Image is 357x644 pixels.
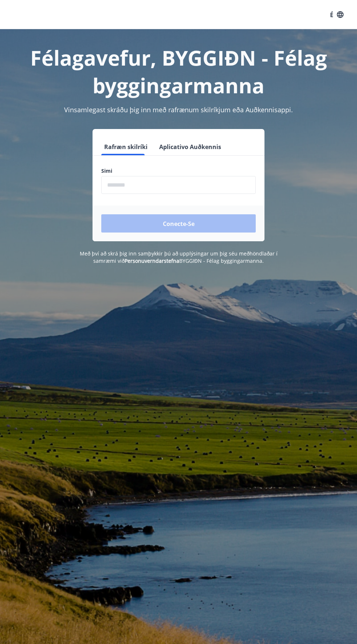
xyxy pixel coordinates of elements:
[330,11,333,19] font: É
[101,167,112,174] font: Simi
[325,8,348,22] button: É
[159,143,221,151] font: Aplicativo Auðkennis
[125,257,179,264] a: Personuverndarstefna
[104,143,148,151] font: Rafræn skilríki
[179,257,264,264] font: BYGGIÐN - Félag byggingarmanna.
[30,44,327,99] font: Félagavefur, BYGGIÐN - Félag byggingarmanna
[80,250,278,264] font: Með því að skrá þig inn samþykkir þú að upplýsingar um þig séu meðhöndlaðar í samræmi við
[64,105,293,114] font: Vinsamlegast skráðu þig inn með rafrænum skilríkjum eða Auðkennisappi.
